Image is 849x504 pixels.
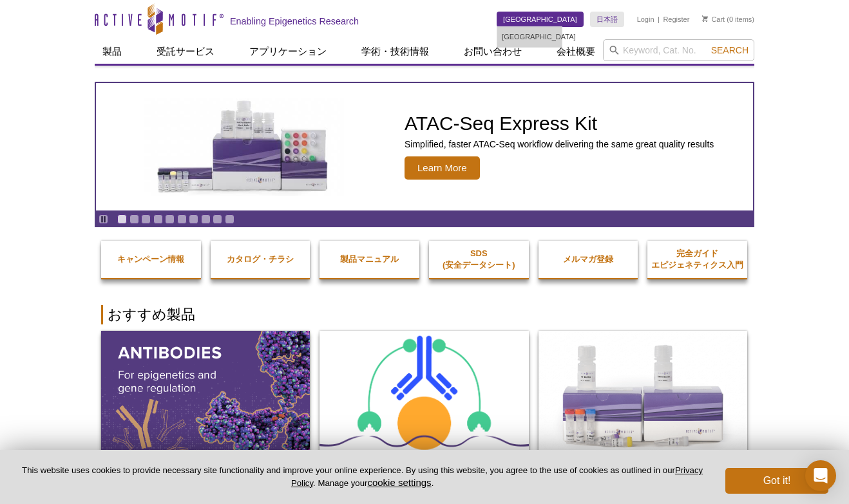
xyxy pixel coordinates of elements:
[702,12,754,27] li: (0 items)
[637,15,654,24] a: Login
[117,214,127,224] a: Go to slide 1
[153,214,163,224] a: Go to slide 4
[141,214,151,224] a: Go to slide 3
[658,12,660,27] li: |
[99,214,108,224] a: Toggle autoplay
[805,460,836,491] div: Open Intercom Messenger
[497,29,562,45] a: [GEOGRAPHIC_DATA]
[189,214,198,224] a: Go to slide 7
[405,156,480,180] span: Learn More
[563,254,613,264] strong: メルマガ登録
[367,477,431,488] button: cookie settings
[429,235,529,284] a: SDS(安全データシート)
[702,15,708,22] img: Your Cart
[101,331,310,457] img: All Antibodies
[549,39,603,64] a: 会社概要
[227,254,294,264] strong: カタログ・チラシ
[96,83,753,210] article: ATAC-Seq Express Kit
[138,98,350,196] img: ATAC-Seq Express Kit
[96,83,753,210] a: ATAC-Seq Express Kit ATAC-Seq Express Kit Simplified, faster ATAC-Seq workflow delivering the sam...
[663,15,689,24] a: Register
[165,214,175,224] a: Go to slide 5
[201,214,211,224] a: Go to slide 8
[101,305,748,324] h2: おすすめ製品
[291,465,703,487] a: Privacy Policy
[320,241,419,278] a: 製品マニュアル
[177,214,187,224] a: Go to slide 6
[702,15,725,24] a: Cart
[539,241,638,278] a: メルマガ登録
[213,214,222,224] a: Go to slide 9
[651,248,743,270] strong: 完全ガイド エピジェネティクス入門
[230,15,359,27] h2: Enabling Epigenetics Research
[21,465,704,489] p: This website uses cookies to provide necessary site functionality and improve your online experie...
[725,468,828,494] button: Got it!
[405,114,714,133] h2: ATAC-Seq Express Kit
[707,44,752,56] button: Search
[225,214,234,224] a: Go to slide 10
[354,39,437,64] a: 学術・技術情報
[603,39,754,61] input: Keyword, Cat. No.
[149,39,222,64] a: 受託サービス
[320,331,528,458] img: ChIC/CUT&RUN Assay Kit
[101,241,201,278] a: キャンペーン情報
[129,214,139,224] a: Go to slide 2
[443,248,515,270] strong: SDS (安全データシート)
[647,235,747,284] a: 完全ガイドエピジェネティクス入門
[456,39,529,64] a: お問い合わせ
[117,254,184,264] strong: キャンペーン情報
[711,45,749,55] span: Search
[405,138,714,150] p: Simplified, faster ATAC-Seq workflow delivering the same great quality results
[211,241,310,278] a: カタログ・チラシ
[539,331,747,457] img: DNA Library Prep Kit for Illumina
[340,254,399,264] strong: 製品マニュアル
[497,12,584,27] a: [GEOGRAPHIC_DATA]
[95,39,129,64] a: 製品
[242,39,334,64] a: アプリケーション
[590,12,624,27] a: 日本語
